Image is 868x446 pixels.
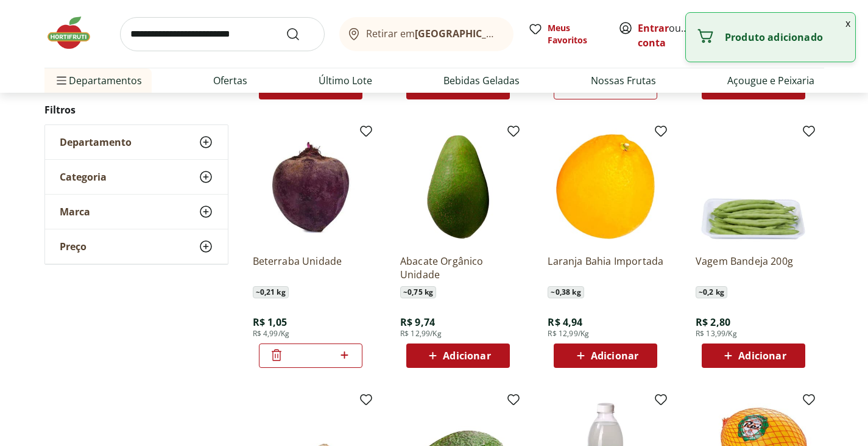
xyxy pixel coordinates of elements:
[54,66,142,95] span: Departamentos
[45,229,228,264] button: Preço
[443,73,520,88] a: Bebidas Geladas
[528,22,604,46] a: Meus Favoritos
[638,21,705,49] a: Criar conta
[60,206,90,218] span: Marca
[554,343,657,368] button: Adicionar
[696,254,811,281] a: Vagem Bandeja 200g
[286,27,315,41] button: Submit Search
[400,129,516,245] img: Abacate Orgânico Unidade
[400,315,435,329] span: R$ 9,74
[44,98,228,122] h2: Filtros
[400,329,442,339] span: R$ 12,99/Kg
[415,27,620,40] b: [GEOGRAPHIC_DATA]/[GEOGRAPHIC_DATA]
[253,286,289,298] span: ~ 0,21 kg
[696,129,811,245] img: Vagem Bandeja 200g
[253,329,290,339] span: R$ 4,99/Kg
[727,73,814,88] a: Açougue e Peixaria
[638,21,692,50] span: ou
[60,240,86,253] span: Preço
[638,21,669,35] a: Entrar
[319,73,372,88] a: Último Lote
[44,15,105,51] img: Hortifruti
[548,329,589,339] span: R$ 12,99/Kg
[696,286,727,298] span: ~ 0,2 kg
[406,343,510,368] button: Adicionar
[841,13,855,34] button: Fechar notificação
[548,254,663,281] a: Laranja Bahia Importada
[443,351,490,361] span: Adicionar
[253,129,369,245] img: Beterraba Unidade
[120,17,325,51] input: search
[400,254,516,281] a: Abacate Orgânico Unidade
[591,351,638,361] span: Adicionar
[213,73,247,88] a: Ofertas
[591,73,656,88] a: Nossas Frutas
[60,171,107,183] span: Categoria
[45,160,228,194] button: Categoria
[339,17,513,51] button: Retirar em[GEOGRAPHIC_DATA]/[GEOGRAPHIC_DATA]
[696,315,730,329] span: R$ 2,80
[54,66,69,95] button: Menu
[548,315,582,329] span: R$ 4,94
[45,195,228,229] button: Marca
[548,129,663,245] img: Laranja Bahia Importada
[60,136,132,148] span: Departamento
[548,286,584,298] span: ~ 0,38 kg
[366,28,501,39] span: Retirar em
[702,343,805,368] button: Adicionar
[725,31,845,43] p: Produto adicionado
[253,315,288,329] span: R$ 1,05
[696,329,737,339] span: R$ 13,99/Kg
[45,125,228,159] button: Departamento
[253,254,369,281] a: Beterraba Unidade
[738,351,786,361] span: Adicionar
[548,22,604,46] span: Meus Favoritos
[400,286,436,298] span: ~ 0,75 kg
